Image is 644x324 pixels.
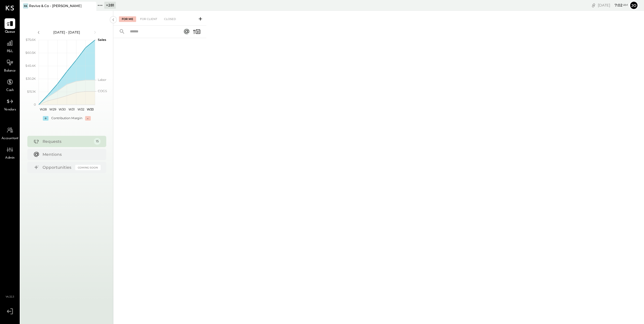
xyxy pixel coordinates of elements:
[161,16,179,22] div: Closed
[0,77,19,93] a: Cash
[25,64,36,68] text: $45.4K
[75,165,101,170] div: Coming Soon
[68,107,74,111] text: W31
[43,139,91,144] div: Requests
[119,16,136,22] div: For Me
[29,3,82,8] div: Revive & Co - [PERSON_NAME]
[6,88,14,93] span: Cash
[629,1,638,10] button: Jo
[43,165,72,170] div: Opportunities
[104,2,116,9] div: + 281
[26,77,36,81] text: $30.2K
[1,136,19,141] span: Accountant
[0,18,19,35] a: Queue
[27,90,36,94] text: $15.1K
[25,51,36,55] text: $60.5K
[5,156,15,161] span: Admin
[0,144,19,161] a: Admin
[7,49,13,54] span: P&L
[85,116,91,121] div: -
[0,96,19,112] a: Vendors
[98,78,106,82] text: Labor
[34,103,36,106] text: 0
[78,107,84,111] text: W32
[0,125,19,141] a: Accountant
[98,38,106,42] text: Sales
[94,138,101,145] div: 15
[49,107,56,111] text: W29
[43,30,91,35] div: [DATE] - [DATE]
[40,107,47,111] text: W28
[598,3,628,8] div: [DATE]
[0,38,19,54] a: P&L
[5,30,15,35] span: Queue
[0,57,19,74] a: Balance
[58,107,65,111] text: W30
[4,68,16,74] span: Balance
[87,107,94,111] text: W33
[26,38,36,42] text: $75.6K
[51,116,82,121] div: Contribution Margin
[4,107,16,112] span: Vendors
[98,89,107,93] text: COGS
[137,16,160,22] div: For Client
[591,2,596,8] div: copy link
[43,116,48,121] div: +
[23,3,28,8] div: R&
[43,152,98,157] div: Mentions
